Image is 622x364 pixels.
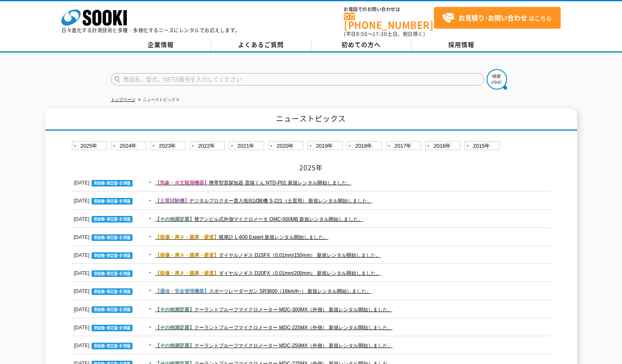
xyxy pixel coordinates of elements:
[92,343,132,349] img: 測量機・測定器・計測器
[155,198,189,204] span: 【土質試験機】
[61,28,240,33] p: 日々進化する計測技術と多種・多様化するニーズにレンタルでお応えします。
[155,252,381,258] a: 【探傷・厚さ・膜厚・硬度】ダイヤルノギス D15FX（0.01mm/150mm） 新規レンタル開始しました。
[92,180,132,186] img: 測量機・測定器・計測器
[229,141,266,151] a: 2021年
[155,180,209,186] span: 【気象・水文観測機器】
[155,325,194,330] span: 【その他測定器】
[155,343,393,348] a: 【その他測定器】クーラントプルーフマイクロメーター MDC-250MX（外側） 新規レンタル開始しました。
[155,325,393,330] a: 【その他測定器】クーラントプルーフマイクロメーター MDC-225MX（外側） 新規レンタル開始しました。
[347,141,384,151] a: 2018年
[74,210,135,224] dt: [DATE]
[487,69,507,90] img: btn_search.png
[92,288,132,295] img: 測量機・測定器・計測器
[74,174,135,188] dt: [DATE]
[155,216,194,222] span: 【その他測定器】
[211,39,311,51] a: よくあるご質問
[425,141,463,151] a: 2016年
[45,108,577,131] h1: ニューストピックス
[74,282,135,296] dt: [DATE]
[92,216,132,222] img: 測量機・測定器・計測器
[155,288,371,294] a: 【通信・安全管理機器】スポーツレーダーガン SR3600（16km/h~） 新規レンタル開始しました。
[155,234,219,240] span: 【探傷・厚さ・膜厚・硬度】
[111,39,211,51] a: 企業情報
[308,141,345,151] a: 2019年
[92,234,132,241] img: 測量機・測定器・計測器
[74,337,135,351] dt: [DATE]
[92,252,132,259] img: 測量機・測定器・計測器
[344,30,425,38] span: (平日 ～ 土日、祝日除く)
[155,270,381,276] a: 【探傷・厚さ・膜厚・硬度】ダイヤルノギス D20FX（0.01mm/200mm） 新規レンタル開始しました。
[155,307,194,312] span: 【その他測定器】
[442,12,552,24] span: はこちら
[155,288,209,294] span: 【通信・安全管理機器】
[74,319,135,333] dt: [DATE]
[155,180,351,186] a: 【気象・水文観測機器】携帯型雷探知器 雷探くん NTD-P01 新規レンタル開始しました。
[155,307,393,312] a: 【その他測定器】クーラントプルーフマイクロメーター MDC-300MX（外側） 新規レンタル開始しました。
[155,198,372,204] a: 【土質試験機】デジタルプロクター貫入抵抗試験機 S-221（土質用） 新規レンタル開始しました。
[111,73,484,85] input: 商品名、型式、NETIS番号を入力してください
[386,141,423,151] a: 2017年
[465,141,502,151] a: 2015年
[74,301,135,315] dt: [DATE]
[137,96,180,104] li: ニューストピックス
[268,141,305,151] a: 2020年
[92,270,132,277] img: 測量機・測定器・計測器
[311,39,411,51] a: 初めての方へ
[74,192,135,206] dt: [DATE]
[434,7,561,29] a: お見積り･お問い合わせはこちら
[344,13,434,29] a: [PHONE_NUMBER]
[190,141,227,151] a: 2022年
[92,306,132,313] img: 測量機・測定器・計測器
[356,30,368,38] span: 8:50
[72,163,550,172] h2: 2025年
[341,40,381,49] span: 初めての方へ
[74,264,135,278] dt: [DATE]
[92,198,132,204] img: 測量機・測定器・計測器
[72,141,109,151] a: 2025年
[74,228,135,242] dt: [DATE]
[344,7,434,12] span: お電話でのお問い合わせは
[155,270,219,276] span: 【探傷・厚さ・膜厚・硬度】
[373,30,387,38] span: 17:30
[111,141,148,151] a: 2024年
[111,97,135,102] a: トップページ
[411,39,512,51] a: 採用情報
[74,246,135,260] dt: [DATE]
[155,343,194,348] span: 【その他測定器】
[155,234,328,240] a: 【探傷・厚さ・膜厚・硬度】膜厚計 L-600 Expert 新規レンタル開始しました。
[458,13,527,22] strong: お見積り･お問い合わせ
[155,216,363,222] a: 【その他測定器】替アンビル式外側マイクロメータ OMC-500MB 新規レンタル開始しました。
[155,252,219,258] span: 【探傷・厚さ・膜厚・硬度】
[92,325,132,331] img: 測量機・測定器・計測器
[150,141,188,151] a: 2023年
